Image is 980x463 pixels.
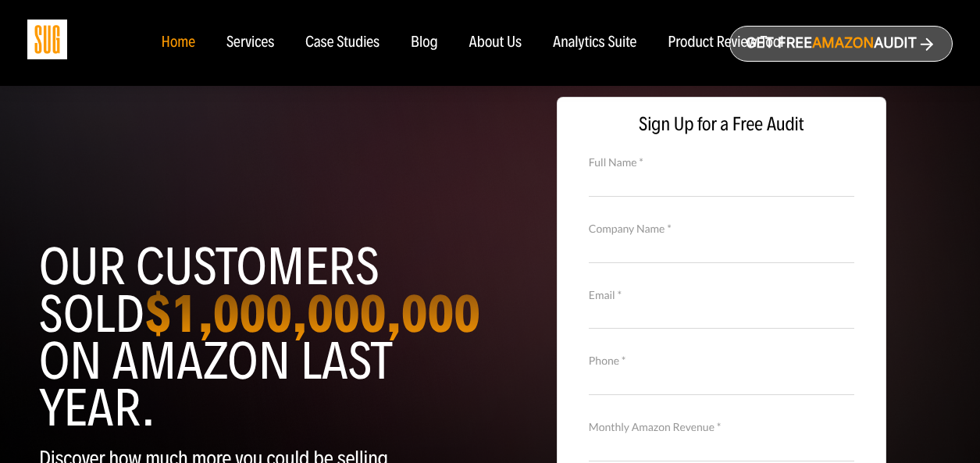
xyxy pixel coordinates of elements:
a: Product Review Tool [668,34,783,52]
a: Analytics Suite [553,34,636,52]
label: Email * [589,287,854,304]
img: Sug [27,20,67,59]
label: Monthly Amazon Revenue * [589,418,854,436]
label: Full Name * [589,154,854,171]
a: Case Studies [305,34,380,52]
a: Get freeAmazonAudit [729,26,953,62]
h1: Our customers sold on Amazon last year. [39,244,479,432]
input: Monthly Amazon Revenue * [589,434,854,461]
span: Amazon [812,35,874,52]
input: Company Name * [589,235,854,262]
input: Contact Number * [589,368,854,395]
a: Home [161,34,194,52]
input: Full Name * [589,169,854,196]
a: About Us [469,34,522,52]
span: Sign Up for a Free Audit [573,113,870,136]
a: Blog [411,34,438,52]
label: Company Name * [589,220,854,237]
strong: $1,000,000,000 [144,282,480,346]
label: Phone * [589,352,854,369]
input: Email * [589,301,854,329]
a: Services [226,34,274,52]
